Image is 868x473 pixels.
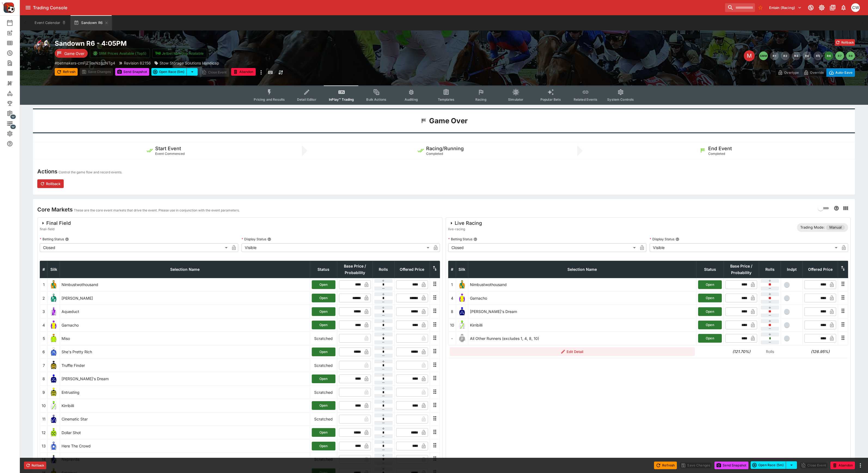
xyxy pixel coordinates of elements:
[49,401,58,410] img: runner 10
[312,321,335,329] button: Open
[803,261,838,278] th: Offered Price
[337,261,372,278] th: Base Price / Probability
[310,261,337,278] th: Status
[40,359,48,372] td: 7
[40,412,48,426] td: 11
[756,3,765,12] button: No Bookmarks
[60,278,310,291] td: Nimbustwothousand
[40,399,48,412] td: 10
[64,51,84,56] p: Game Over
[448,243,638,252] div: Closed
[835,70,852,75] p: Auto-Save
[49,428,58,437] img: runner 12
[312,280,335,289] button: Open
[7,140,22,147] div: Help & Support
[473,237,477,241] button: Betting Status
[40,220,71,226] div: Final Field
[312,456,335,462] p: Scratched
[448,291,456,305] td: 4
[31,15,69,30] button: Event Calendar
[187,68,198,76] button: select merge strategy
[835,51,844,60] button: R7
[60,345,310,358] td: She's Pretty Rich
[60,291,310,305] td: [PERSON_NAME]
[468,278,696,291] td: Nimbustwothousand
[7,100,22,107] div: Tournaments
[152,49,207,58] button: Jetbet Meeting Available
[40,453,48,466] td: 14
[49,388,58,397] img: runner 9
[59,170,122,175] p: Control the game flow and record events.
[751,461,786,469] button: Open Race (5m)
[60,372,310,385] td: [PERSON_NAME]'s Dream
[574,97,597,102] span: Related Events
[312,389,335,395] p: Scratched
[90,49,150,58] button: SRM Prices Available (Top5)
[40,385,48,399] td: 9
[824,51,833,60] button: R6
[49,455,58,464] img: runner 14
[458,294,466,302] img: runner 4
[770,51,779,60] button: R1
[676,237,679,241] button: Display Status
[65,237,69,241] button: Betting Status
[448,332,456,345] td: -
[40,261,48,278] th: #
[37,206,73,213] h4: Core Markets
[37,168,57,175] h4: Actions
[468,332,696,345] td: All Other Runners (excludes 1, 4, 8, 10)
[830,462,855,468] span: Mark an event as closed and abandoned.
[7,40,22,46] div: Meetings
[49,361,58,370] img: runner 7
[312,416,335,422] p: Scratched
[312,307,335,316] button: Open
[154,60,219,66] div: Stow Storage Solutions Handicap
[329,97,354,102] span: InPlay™ Trading
[7,50,22,56] div: Futures
[804,349,836,354] h6: (126.95%)
[814,51,822,60] button: R5
[49,415,58,423] img: runner 11
[781,261,803,278] th: Independent
[714,462,748,469] button: Send Snapshot
[800,225,825,230] p: Trading Mode:
[155,51,161,56] img: jetbet-logo.svg
[650,243,839,252] div: Visible
[817,3,827,13] button: Toggle light/dark mode
[60,385,310,399] td: Entrusting
[696,261,724,278] th: Status
[267,237,271,241] button: Display Status
[60,332,310,345] td: Miso
[242,237,266,241] p: Display Status
[759,51,855,60] nav: pagination navigation
[725,349,757,354] h6: (121.70%)
[405,97,418,102] span: Auditing
[33,5,723,11] div: Trading Console
[766,3,805,12] button: Select Tenant
[781,51,790,60] button: R2
[151,68,187,76] button: Open Race (5m)
[468,318,696,331] td: Kirribilli
[40,318,48,331] td: 4
[40,372,48,385] td: 8
[231,69,256,74] span: Mark an event as closed and abandoned.
[857,462,864,469] button: more
[312,294,335,302] button: Open
[759,261,781,278] th: Rolls
[846,51,855,60] button: R8
[115,68,149,76] button: Send Snapshot
[448,237,472,241] p: Betting Status
[448,305,456,318] td: 8
[7,90,22,97] div: Categories
[249,85,638,105] div: Event type filters
[759,51,768,60] button: SMM
[775,68,855,77] div: Start From
[607,97,634,102] span: System Controls
[828,3,838,13] button: Documentation
[49,321,58,329] img: runner 4
[448,318,456,331] td: 10
[775,68,801,77] button: Overtype
[698,321,722,329] button: Open
[312,401,335,410] button: Open
[312,348,335,356] button: Open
